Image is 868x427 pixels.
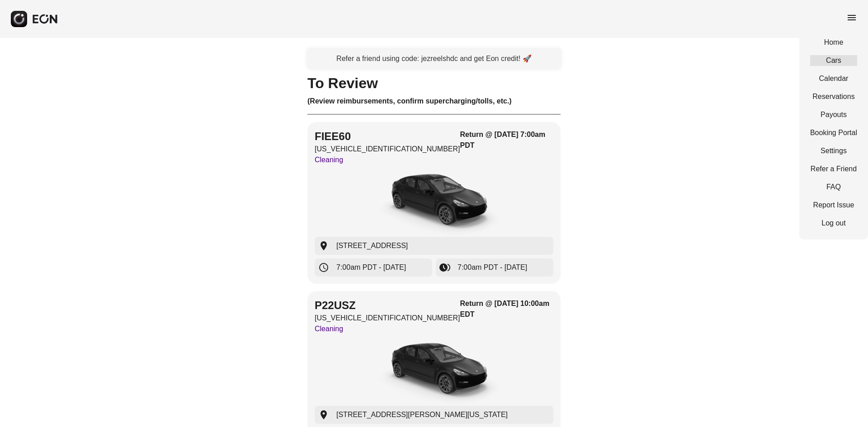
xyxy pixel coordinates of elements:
[810,182,857,192] a: FAQ
[315,155,460,165] p: Cleaning
[460,129,553,151] h3: Return @ [DATE] 7:00am PDT
[307,49,561,69] a: Refer a friend using code: jezreelshdc and get Eon credit! 🚀
[318,409,329,420] span: location_on
[336,409,508,420] span: [STREET_ADDRESS][PERSON_NAME][US_STATE]
[315,144,460,155] p: [US_VEHICLE_IDENTIFICATION_NUMBER]
[315,298,460,313] h2: P22USZ
[336,240,408,251] span: [STREET_ADDRESS]
[318,240,329,251] span: location_on
[458,262,527,273] span: 7:00am PDT - [DATE]
[810,73,857,84] a: Calendar
[315,129,460,144] h2: FIEE60
[366,338,502,406] img: car
[366,169,502,237] img: car
[846,12,857,23] span: menu
[810,55,857,66] a: Cars
[810,218,857,229] a: Log out
[810,127,857,138] a: Booking Portal
[810,37,857,48] a: Home
[810,91,857,102] a: Reservations
[307,96,561,107] h3: (Review reimbursements, confirm supercharging/tolls, etc.)
[307,78,561,89] h1: To Review
[315,324,460,334] p: Cleaning
[810,109,857,120] a: Payouts
[439,262,450,273] span: browse_gallery
[810,145,857,156] a: Settings
[315,313,460,324] p: [US_VEHICLE_IDENTIFICATION_NUMBER]
[336,262,406,273] span: 7:00am PDT - [DATE]
[307,122,561,284] button: FIEE60[US_VEHICLE_IDENTIFICATION_NUMBER]CleaningReturn @ [DATE] 7:00am PDTcar[STREET_ADDRESS]7:00...
[460,298,553,320] h3: Return @ [DATE] 10:00am EDT
[810,164,857,174] a: Refer a Friend
[810,200,857,211] a: Report Issue
[318,262,329,273] span: schedule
